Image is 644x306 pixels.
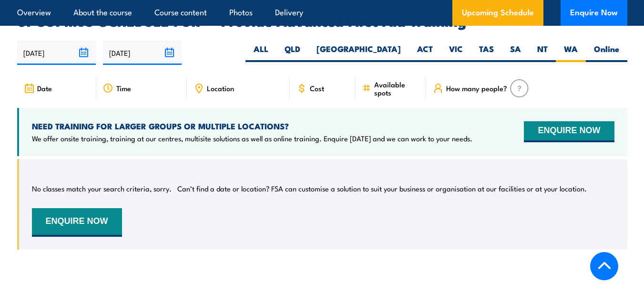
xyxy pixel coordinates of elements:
label: Online [586,43,627,62]
label: ACT [409,43,441,62]
span: How many people? [446,84,507,92]
label: VIC [441,43,471,62]
h4: NEED TRAINING FOR LARGER GROUPS OR MULTIPLE LOCATIONS? [32,121,472,131]
label: NT [529,43,556,62]
p: Can’t find a date or location? FSA can customise a solution to suit your business or organisation... [177,184,587,193]
span: Date [37,84,52,92]
p: No classes match your search criteria, sorry. [32,184,172,193]
span: Available spots [374,80,419,96]
button: ENQUIRE NOW [32,208,122,237]
input: From date [17,41,96,65]
label: TAS [471,43,502,62]
p: We offer onsite training, training at our centres, multisite solutions as well as online training... [32,134,472,143]
label: ALL [245,43,276,62]
h2: UPCOMING SCHEDULE FOR - "Provide Advanced First Aid Training" [17,14,627,27]
input: To date [103,41,182,65]
label: WA [556,43,586,62]
label: SA [502,43,529,62]
span: Time [116,84,131,92]
span: Cost [310,84,324,92]
label: [GEOGRAPHIC_DATA] [308,43,409,62]
button: ENQUIRE NOW [524,121,614,142]
label: QLD [276,43,308,62]
span: Location [207,84,234,92]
